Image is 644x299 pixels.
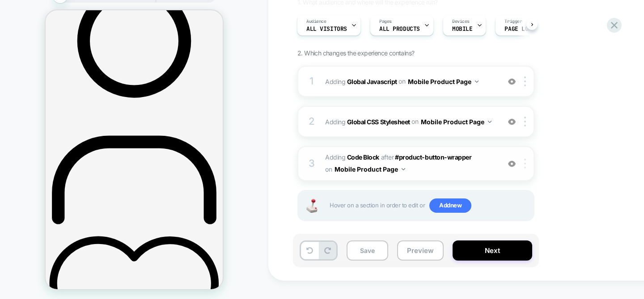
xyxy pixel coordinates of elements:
[379,26,420,32] span: ALL PRODUCTS
[475,80,479,83] img: down arrow
[421,115,491,128] button: Mobile Product Page
[452,18,470,25] span: Devices
[508,78,516,85] img: crossed eye
[524,117,526,126] img: close
[397,240,444,261] button: Preview
[335,163,405,176] button: Mobile Product Page
[303,199,321,213] img: Joystick
[508,118,516,126] img: crossed eye
[347,77,397,85] b: Global Javascript
[504,26,535,32] span: Page Load
[297,49,414,57] span: 2. Which changes the experience contains?
[429,198,471,213] span: Add new
[379,18,392,25] span: Pages
[306,18,326,25] span: Audience
[398,76,405,87] span: on
[325,115,496,128] span: Adding
[347,240,388,261] button: Save
[381,153,394,161] span: AFTER
[307,113,316,131] div: 2
[325,164,332,175] span: on
[306,26,347,32] span: All Visitors
[325,75,496,88] span: Adding
[402,168,405,170] img: down arrow
[524,76,526,86] img: close
[325,153,379,161] span: Adding
[411,116,418,127] span: on
[408,75,479,88] button: Mobile Product Page
[347,118,410,125] b: Global CSS Stylesheet
[488,121,491,123] img: down arrow
[524,159,526,168] img: close
[508,160,516,168] img: crossed eye
[307,155,316,173] div: 3
[347,153,379,161] b: Code Block
[504,18,522,25] span: Trigger
[395,153,471,161] span: #product-button-wrapper
[452,26,472,32] span: MOBILE
[330,198,529,213] span: Hover on a section in order to edit or
[307,72,316,90] div: 1
[453,240,532,261] button: Next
